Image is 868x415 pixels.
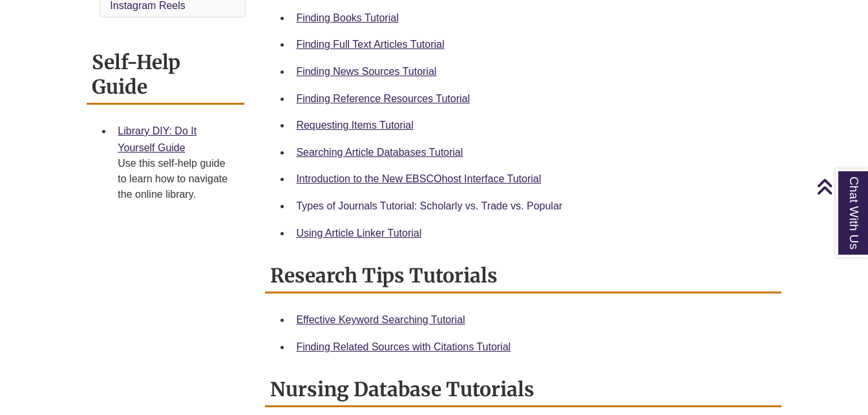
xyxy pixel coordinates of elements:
a: Effective Keyword Searching Tutorial [296,314,465,325]
a: Finding Reference Resources Tutorial [296,93,470,104]
a: Requesting Items Tutorial [296,120,413,131]
a: Finding News Sources Tutorial [296,66,436,77]
a: Finding Related Sources with Citations Tutorial [296,341,511,352]
h2: Self-Help Guide [87,46,244,105]
a: Searching Article Databases Tutorial [296,147,463,158]
h2: Nursing Database Tutorials [265,373,781,407]
h2: Research Tips Tutorials [265,259,781,293]
a: Back to Top [816,178,865,195]
a: Introduction to the New EBSCOhost Interface Tutorial [296,173,541,184]
a: Types of Journals Tutorial: Scholarly vs. Trade vs. Popular [296,200,562,211]
div: Use this self-help guide to learn how to navigate the online library. [118,156,234,202]
a: Finding Books Tutorial [296,12,398,23]
a: Using Article Linker Tutorial [296,228,421,239]
a: Library DIY: Do It Yourself Guide [118,125,196,153]
a: Finding Full Text Articles Tutorial [296,39,444,50]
